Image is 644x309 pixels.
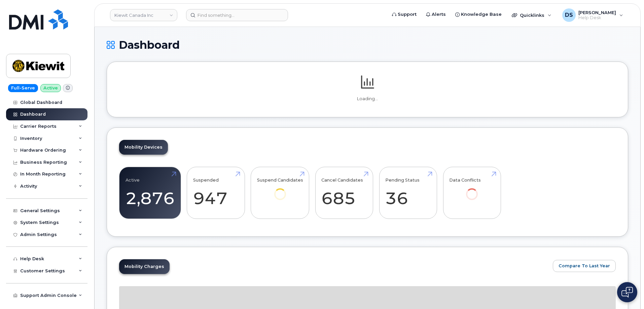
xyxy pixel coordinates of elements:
a: Suspended 947 [193,171,239,215]
a: Cancel Candidates 685 [321,171,367,215]
a: Pending Status 36 [385,171,431,215]
a: Suspend Candidates [257,171,303,209]
a: Mobility Devices [119,140,168,155]
p: Loading... [119,96,616,102]
a: Active 2,876 [126,171,175,215]
a: Data Conflicts [449,171,495,209]
h1: Dashboard [107,39,628,51]
a: Mobility Charges [119,259,170,274]
span: Compare To Last Year [559,263,610,269]
img: Open chat [621,287,633,298]
button: Compare To Last Year [553,260,616,272]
